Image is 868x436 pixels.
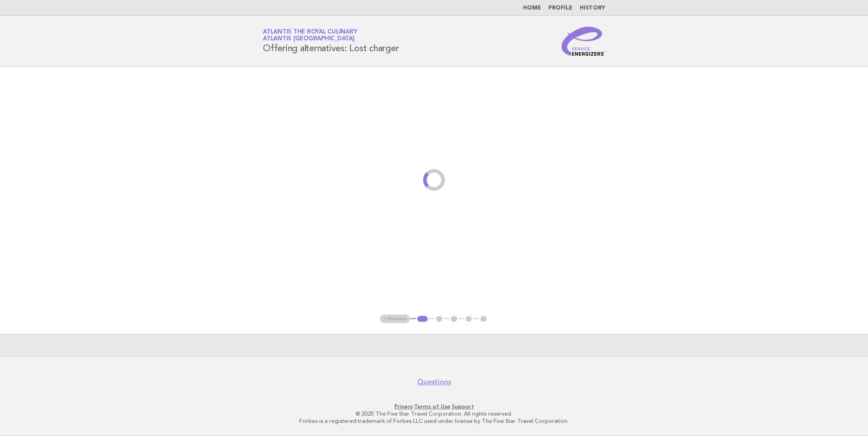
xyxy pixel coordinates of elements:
a: Support [452,403,474,410]
a: Home [523,5,541,11]
a: Atlantis the Royal CulinaryAtlantis [GEOGRAPHIC_DATA] [263,29,357,42]
a: Questions [417,378,451,387]
p: Forbes is a registered trademark of Forbes LLC used under license by The Five Star Travel Corpora... [156,417,712,425]
a: History [580,5,605,11]
h1: Offering alternatives: Lost charger [263,29,399,53]
a: Profile [548,5,572,11]
a: Privacy [395,403,413,410]
p: © 2025 The Five Star Travel Corporation. All rights reserved. [156,410,712,417]
a: Terms of Use [414,403,450,410]
p: · · [156,403,712,410]
img: Service Energizers [562,27,605,56]
span: Atlantis [GEOGRAPHIC_DATA] [263,36,355,42]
